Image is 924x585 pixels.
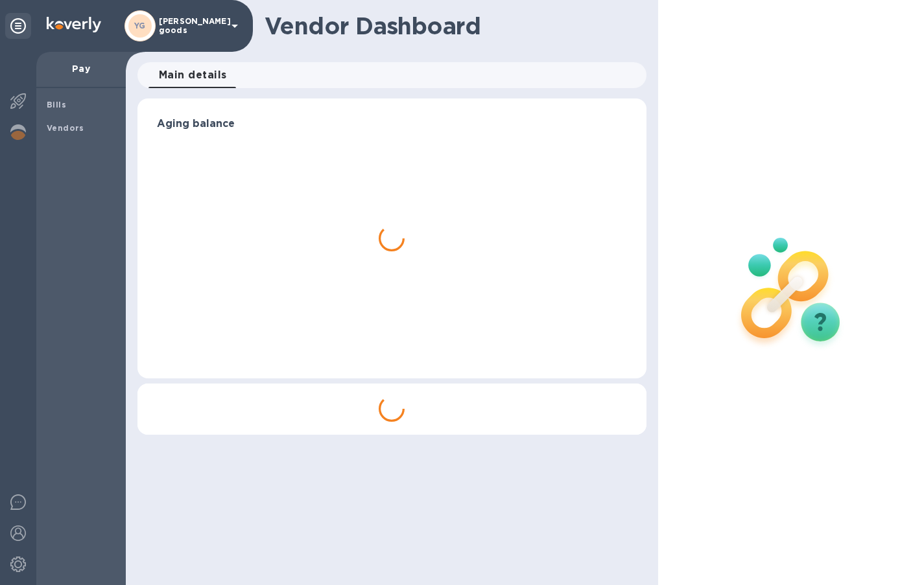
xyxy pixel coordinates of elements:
h1: Vendor Dashboard [265,12,637,40]
p: [PERSON_NAME] goods [159,17,224,35]
b: Vendors [47,123,84,133]
p: Pay [47,62,115,75]
img: Logo [47,17,101,32]
span: Main details [159,66,227,84]
b: YG [134,21,146,30]
h3: Aging balance [157,118,627,130]
b: Bills [47,100,66,109]
div: Unpin categories [5,13,31,39]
